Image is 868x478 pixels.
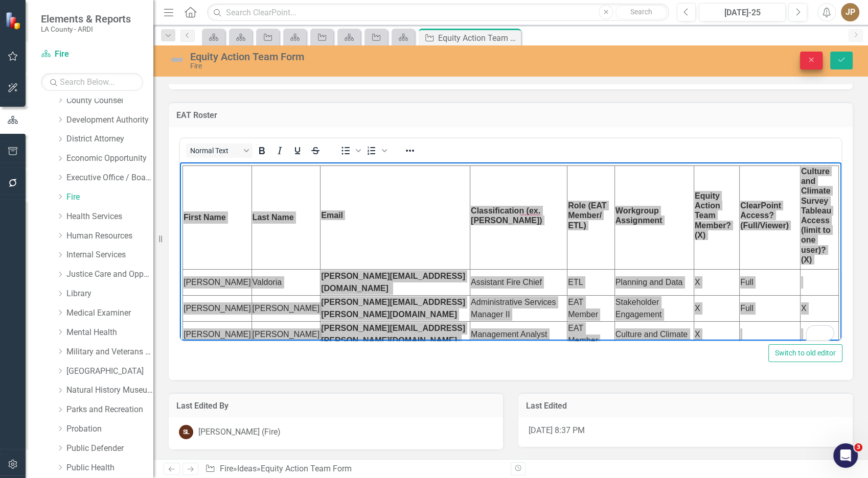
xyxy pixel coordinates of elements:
a: Mental Health [66,327,153,339]
a: Natural History Museum [66,385,153,396]
td: [PERSON_NAME] [3,159,72,185]
div: » » [205,463,502,475]
a: Fire [66,192,153,203]
div: [DATE] 8:37 PM [518,417,853,447]
button: Switch to old editor [768,344,842,362]
div: SL [179,425,193,439]
small: LA County - ARDI [41,25,131,33]
a: Fire [41,49,143,60]
a: Fire [220,464,233,473]
img: ClearPoint Strategy [5,12,23,30]
input: Search ClearPoint... [207,4,669,21]
a: Parks and Recreation [66,404,153,416]
img: Not Defined [169,52,185,68]
div: [PERSON_NAME] (Fire) [198,426,281,438]
a: [PERSON_NAME][EMAIL_ADDRESS][PERSON_NAME][DOMAIN_NAME] [141,161,285,182]
a: Economic Opportunity [66,153,153,164]
span: Search [630,8,652,16]
a: Human Resources [66,230,153,242]
a: Public Health [66,462,153,474]
span: Elements & Reports [41,13,131,25]
h3: Last Edited [526,401,845,411]
div: Equity Action Team Form [190,51,550,62]
h3: EAT Roster [176,111,845,120]
a: Medical Examiner [66,307,153,319]
a: Internal Services [66,249,153,261]
td: X [514,159,559,185]
a: District Attorney [66,133,153,145]
a: Probation [66,423,153,435]
span: Normal Text [190,147,240,155]
button: [DATE]-25 [699,3,786,21]
a: Development Authority [66,114,153,126]
input: Search Below... [41,73,143,91]
td: Culture and Climate [435,159,514,185]
a: Library [66,288,153,300]
a: Ideas [237,464,257,473]
a: [GEOGRAPHIC_DATA] [66,366,153,377]
button: Underline [289,144,306,158]
div: [DATE]-25 [702,7,782,19]
button: Search [615,5,667,19]
button: Block Normal Text [186,144,253,158]
div: Numbered list [363,144,389,158]
iframe: Rich Text Area [180,162,841,341]
a: Health Services [66,211,153,223]
td: EAT Member [387,159,435,185]
iframe: Intercom live chat [833,443,858,468]
a: Justice Care and Opportunity [66,269,153,280]
div: Bullet list [337,144,362,158]
a: County Counsel [66,95,153,107]
h3: Last Edited By [176,401,495,411]
div: Fire [190,62,550,70]
button: Italic [271,144,288,158]
a: Executive Office / Board of Supervisors [66,172,153,184]
a: Military and Veterans Affair [66,346,153,358]
button: Strikethrough [307,144,324,158]
button: Reveal or hide additional toolbar items [401,144,419,158]
span: 3 [854,443,862,451]
div: Equity Action Team Form [438,32,518,44]
a: Public Defender [66,443,153,455]
div: Equity Action Team Form [261,464,352,473]
button: JP [841,3,859,21]
td: [PERSON_NAME] [72,159,141,185]
td: Management Analyst [290,159,387,185]
button: Bold [253,144,270,158]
